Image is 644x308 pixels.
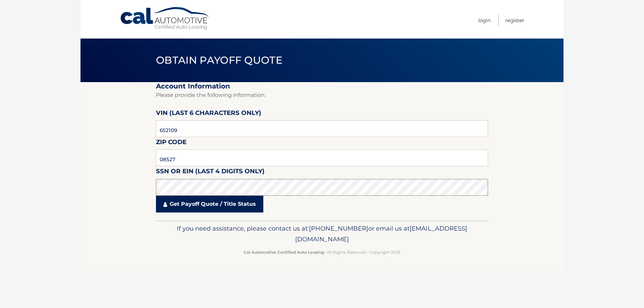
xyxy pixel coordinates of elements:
[505,15,524,26] a: Register
[156,108,261,120] label: VIN (last 6 characters only)
[160,223,484,245] p: If you need assistance, please contact us at: or email us at
[120,7,210,30] a: Cal Automotive
[156,54,282,66] span: Obtain Payoff Quote
[156,90,488,100] p: Please provide the following information.
[244,250,324,255] strong: Cal Automotive Certified Auto Leasing
[156,196,263,212] a: Get Payoff Quote / Title Status
[160,249,484,256] p: - All Rights Reserved - Copyright 2025
[156,137,186,149] label: Zip Code
[156,82,488,90] h2: Account Information
[478,15,491,26] a: Login
[309,225,368,232] span: [PHONE_NUMBER]
[156,166,265,179] label: SSN or EIN (last 4 digits only)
